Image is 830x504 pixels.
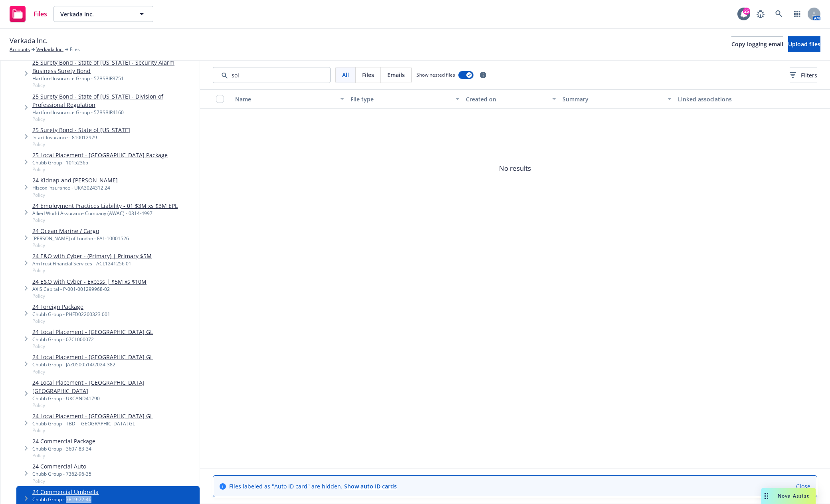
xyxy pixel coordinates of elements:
span: Policy [32,242,129,249]
a: Verkada Inc. [36,46,63,53]
span: All [342,71,349,79]
span: Policy [32,116,196,123]
a: 24 Foreign Package [32,302,110,311]
a: Accounts [10,46,30,53]
input: Select all [216,95,224,103]
span: Policy [32,217,178,223]
div: [PERSON_NAME] of London - FAL-10001526 [32,235,129,242]
button: Nova Assist [761,488,816,504]
a: 25 Surety Bond - State of [US_STATE] - Division of Professional Regulation [32,92,196,109]
div: Intact Insurance - 810012979 [32,134,130,141]
span: Policy [32,318,110,324]
a: Report a Bug [753,6,769,22]
div: AmTrust Financial Services - ACL1241256 01 [32,260,152,267]
a: Close [796,482,810,490]
span: Files [70,46,80,53]
div: Chubb Group - 7362-96-35 [32,470,91,477]
a: 25 Surety Bond - State of [US_STATE] [32,126,130,134]
button: Linked associations [675,89,790,109]
div: Created on [466,95,547,103]
a: 24 E&O with Cyber - Excess | $5M xs $10M [32,277,147,286]
button: Copy logging email [731,36,783,52]
div: 25 [743,8,750,15]
span: Emails [387,71,405,79]
span: Policy [32,192,118,198]
span: Verkada Inc. [10,36,48,46]
div: Chubb Group - PHFD02260323 001 [32,311,110,318]
button: Created on [463,89,559,109]
span: Files labeled as "Auto ID card" are hidden. [229,482,397,490]
div: Summary [563,95,663,103]
span: Policy [32,166,168,173]
a: 24 Commercial Umbrella [32,488,99,496]
a: Switch app [789,6,805,22]
a: Show auto ID cards [344,482,397,490]
span: Show nested files [416,71,455,78]
div: Chubb Group - 10152365 [32,159,168,166]
a: 24 Kidnap and [PERSON_NAME] [32,176,118,184]
span: Policy [32,141,130,148]
input: Search by keyword... [213,67,331,83]
span: Policy [32,82,196,89]
div: Drag to move [761,488,771,504]
span: Files [34,11,47,17]
a: 24 Local Placement - [GEOGRAPHIC_DATA] GL [32,353,153,361]
div: File type [351,95,451,103]
span: Verkada Inc. [60,10,129,18]
span: Policy [32,368,153,375]
span: Policy [32,452,95,459]
div: Chubb Group - 3607-83-34 [32,445,95,452]
div: Name [235,95,335,103]
span: Upload files [788,40,820,48]
span: Filters [790,71,817,79]
div: Chubb Group - 07CL000072 [32,336,153,343]
div: Chubb Group - TBD - [GEOGRAPHIC_DATA] GL [32,420,153,427]
div: Linked associations [678,95,787,103]
a: 24 Ocean Marine / Cargo [32,227,129,235]
button: Verkada Inc. [53,6,153,22]
a: 24 Employment Practices Liability - 01 $3M xs $3M EPL [32,202,178,210]
a: 24 Local Placement - [GEOGRAPHIC_DATA] GL [32,328,153,336]
div: AXIS Capital - P-001-001299968-02 [32,286,147,293]
a: 24 Local Placement - [GEOGRAPHIC_DATA] [GEOGRAPHIC_DATA] [32,378,196,395]
span: Policy [32,343,153,350]
button: File type [347,89,463,109]
span: Policy [32,267,152,274]
span: No results [200,109,830,228]
div: Chubb Group - UKCAND41790 [32,395,196,402]
button: Summary [559,89,675,109]
span: Policy [32,402,196,409]
a: 24 Local Placement - [GEOGRAPHIC_DATA] GL [32,412,153,420]
button: Name [232,89,347,109]
span: Copy logging email [731,40,783,48]
span: Nova Assist [778,492,809,499]
a: Files [6,3,50,25]
span: Policy [32,478,91,484]
button: Filters [790,67,817,83]
a: 24 Commercial Auto [32,462,91,470]
div: Hartford Insurance Group - 57BSBIR3751 [32,75,196,82]
a: 25 Local Placement - [GEOGRAPHIC_DATA] Package [32,151,168,159]
a: 24 Commercial Package [32,437,95,445]
div: Chubb Group - 7819-72-46 [32,496,99,503]
span: Filters [801,71,817,79]
a: 25 Surety Bond - State of [US_STATE] - Security Alarm Business Surety Bond [32,58,196,75]
div: Chubb Group - JAZ0500514/2024-382 [32,361,153,368]
a: 24 E&O with Cyber - (Primary) | Primary $5M [32,252,152,260]
a: Search [771,6,787,22]
span: Policy [32,293,147,299]
span: Files [362,71,374,79]
div: Hiscox Insurance - UKA3024312.24 [32,184,118,191]
button: Upload files [788,36,820,52]
div: Allied World Assurance Company (AWAC) - 0314-4997 [32,210,178,217]
span: Policy [32,427,153,434]
div: Hartford Insurance Group - 57BSBIR4160 [32,109,196,116]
